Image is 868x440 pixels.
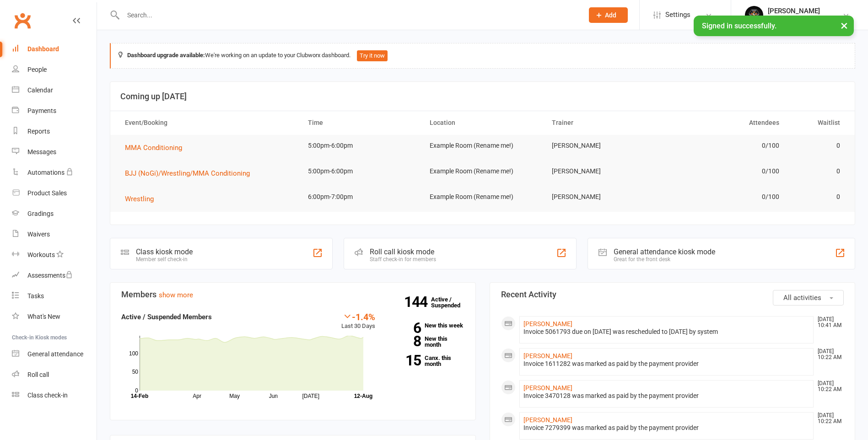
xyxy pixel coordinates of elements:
a: People [12,59,97,80]
div: Freestyle MMA [768,15,820,23]
h3: Recent Activity [501,290,844,299]
a: [PERSON_NAME] [523,384,572,392]
th: Location [421,111,543,134]
div: Invoice 1611282 was marked as paid by the payment provider [523,360,810,368]
a: 144Active / Suspended [431,290,471,315]
span: MMA Conditioning [125,144,182,152]
a: Assessments [12,265,97,286]
a: Dashboard [12,39,97,59]
th: Event/Booking [117,111,300,134]
div: Tasks [27,292,44,300]
div: Roll call kiosk mode [370,247,436,256]
div: Member self check-in [136,256,193,263]
strong: 8 [389,334,421,348]
a: Product Sales [12,183,97,204]
div: Invoice 5061793 due on [DATE] was rescheduled to [DATE] by system [523,328,810,336]
a: Workouts [12,245,97,265]
td: 0 [787,135,848,156]
td: Example Room (Rename me!) [421,186,543,208]
div: Messages [27,148,56,156]
strong: 6 [389,321,421,335]
th: Waitlist [787,111,848,134]
td: 0/100 [665,135,787,156]
time: [DATE] 10:22 AM [813,381,843,392]
div: [PERSON_NAME] [768,7,820,15]
a: Clubworx [11,9,34,32]
strong: Active / Suspended Members [121,313,212,321]
strong: 15 [389,354,421,367]
button: Try it now [357,50,388,61]
a: Automations [12,162,97,183]
th: Time [300,111,421,134]
time: [DATE] 10:22 AM [813,349,843,360]
div: Gradings [27,210,54,217]
h3: Members [121,290,464,299]
a: 8New this month [389,336,464,348]
div: Last 30 Days [341,311,375,331]
td: [PERSON_NAME] [544,135,665,156]
a: [PERSON_NAME] [523,320,572,327]
a: [PERSON_NAME] [523,416,572,424]
a: [PERSON_NAME] [523,352,572,360]
button: × [836,16,852,35]
div: Roll call [27,371,49,378]
div: Automations [27,169,65,176]
td: Example Room (Rename me!) [421,135,543,156]
button: BJJ (NoGi)/Wrestling/MMA Conditioning [125,168,256,179]
td: [PERSON_NAME] [544,161,665,182]
td: Example Room (Rename me!) [421,161,543,182]
div: Waivers [27,231,50,238]
div: Great for the front desk [614,256,715,263]
button: Add [589,7,628,23]
a: Calendar [12,80,97,101]
span: All activities [783,294,821,302]
td: [PERSON_NAME] [544,186,665,208]
span: Signed in successfully. [702,21,776,30]
div: Workouts [27,251,55,258]
span: Wrestling [125,195,154,203]
div: What's New [27,313,60,320]
button: All activities [773,290,844,306]
th: Trainer [544,111,665,134]
td: 5:00pm-6:00pm [300,135,421,156]
div: We're working on an update to your Clubworx dashboard. [110,43,855,69]
div: Invoice 3470128 was marked as paid by the payment provider [523,392,810,400]
time: [DATE] 10:41 AM [813,317,843,328]
h3: Coming up [DATE] [120,92,845,101]
input: Search... [120,9,577,21]
a: Waivers [12,224,97,245]
td: 6:00pm-7:00pm [300,186,421,208]
div: Reports [27,128,50,135]
div: General attendance kiosk mode [614,247,715,256]
td: 0 [787,161,848,182]
div: Calendar [27,86,53,94]
div: Class kiosk mode [136,247,193,256]
strong: Dashboard upgrade available: [127,52,205,59]
div: General attendance [27,350,83,358]
th: Attendees [665,111,787,134]
div: Dashboard [27,45,59,53]
time: [DATE] 10:22 AM [813,413,843,424]
div: People [27,66,47,73]
a: show more [159,291,193,299]
strong: 144 [404,295,431,309]
td: 0/100 [665,186,787,208]
td: 0 [787,186,848,208]
div: Staff check-in for members [370,256,436,263]
div: Product Sales [27,189,67,197]
div: Assessments [27,272,73,279]
a: 15Canx. this month [389,355,464,367]
span: Add [605,11,616,19]
a: What's New [12,306,97,327]
button: Wrestling [125,193,160,204]
a: General attendance kiosk mode [12,344,97,365]
a: Class kiosk mode [12,385,97,406]
a: Gradings [12,204,97,224]
span: BJJ (NoGi)/Wrestling/MMA Conditioning [125,169,250,177]
div: Payments [27,107,56,114]
img: thumb_image1660268831.png [745,6,763,24]
a: Tasks [12,286,97,306]
a: Roll call [12,365,97,385]
span: Settings [665,5,690,25]
button: MMA Conditioning [125,142,189,153]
